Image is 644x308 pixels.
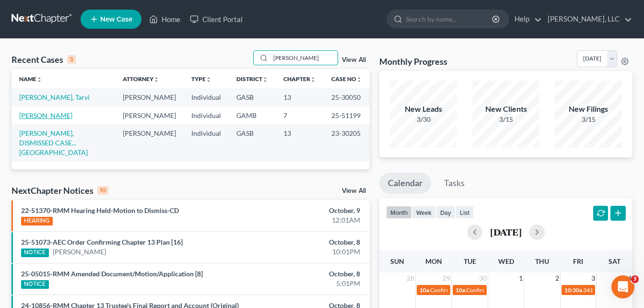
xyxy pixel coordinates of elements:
button: list [456,206,474,219]
iframe: Intercom live chat [611,275,634,298]
td: [PERSON_NAME] [115,88,184,106]
span: 4 [627,272,632,284]
a: Tasks [435,173,473,194]
div: NOTICE [21,280,49,289]
span: Thu [535,257,549,265]
div: 10:01PM [254,247,360,257]
div: 3/30 [390,115,457,124]
td: GAMB [229,107,276,124]
div: New Filings [555,104,622,115]
span: 29 [442,272,451,284]
a: Attorneyunfold_more [123,75,159,83]
div: 10 [97,186,108,195]
a: [PERSON_NAME], DISMISSED CASE... [GEOGRAPHIC_DATA] [19,129,88,156]
div: 3/15 [555,115,622,124]
td: 23-30205 [324,124,370,161]
h3: Monthly Progress [379,56,447,67]
a: Home [144,11,185,28]
a: [PERSON_NAME] [19,111,72,119]
td: GASB [229,88,276,106]
a: Chapterunfold_more [283,75,316,83]
td: Individual [184,107,229,124]
span: 10a [456,286,465,294]
div: October, 8 [254,269,360,279]
a: Help [510,11,542,28]
td: [PERSON_NAME] [115,107,184,124]
input: Search by name... [406,10,493,28]
a: Typeunfold_more [191,75,211,83]
td: 25-30050 [324,88,370,106]
i: unfold_more [262,77,268,83]
td: 25-51199 [324,107,370,124]
span: Confirmation hearing for [PERSON_NAME] [466,286,575,294]
span: Tue [464,257,476,265]
span: 28 [406,272,415,284]
span: 3 [631,275,639,283]
a: Case Nounfold_more [331,75,362,83]
span: Mon [425,257,442,265]
div: NOTICE [21,249,49,257]
span: 10:30a [564,286,582,294]
a: [PERSON_NAME], Tarvi [19,93,90,101]
i: unfold_more [36,77,42,83]
span: Wed [498,257,514,265]
div: New Clients [472,104,539,115]
a: 25-05015-RMM Amended Document/Motion/Application [8] [21,270,203,278]
a: Nameunfold_more [19,75,42,83]
td: 7 [276,107,324,124]
span: 1 [518,272,524,284]
div: NextChapter Notices [12,185,108,196]
div: Recent Cases [12,54,76,65]
td: 13 [276,88,324,106]
div: October, 9 [254,206,360,215]
a: Calendar [379,173,431,194]
td: Individual [184,124,229,161]
td: GASB [229,124,276,161]
span: 30 [478,272,488,284]
div: HEARING [21,217,53,225]
td: [PERSON_NAME] [115,124,184,161]
div: October, 8 [254,237,360,247]
i: unfold_more [206,77,211,83]
div: 3 [67,55,76,64]
span: 2 [554,272,560,284]
td: Individual [184,88,229,106]
span: Fri [573,257,583,265]
span: Sun [390,257,404,265]
a: [PERSON_NAME], LLC [543,11,632,28]
a: Client Portal [185,11,247,28]
button: week [412,206,436,219]
div: New Leads [390,104,457,115]
a: 25-51073-AEC Order Confirming Chapter 13 Plan [16] [21,238,183,246]
span: New Case [100,16,132,23]
input: Search by name... [270,51,338,65]
span: 10a [420,286,429,294]
button: day [436,206,456,219]
div: 5:01PM [254,279,360,288]
a: [PERSON_NAME] [53,247,106,257]
i: unfold_more [310,77,316,83]
span: Sat [609,257,621,265]
td: 13 [276,124,324,161]
a: View All [342,188,366,194]
a: 22-51370-RMM Hearing Held-Motion to Dismiss-CD [21,206,179,214]
h2: [DATE] [490,227,522,237]
span: Confirmation hearing for [PERSON_NAME] [430,286,539,294]
a: Districtunfold_more [236,75,268,83]
div: 3/15 [472,115,539,124]
i: unfold_more [153,77,159,83]
a: View All [342,57,366,63]
button: month [386,206,412,219]
i: unfold_more [356,77,362,83]
div: 12:01AM [254,215,360,225]
span: 3 [590,272,596,284]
